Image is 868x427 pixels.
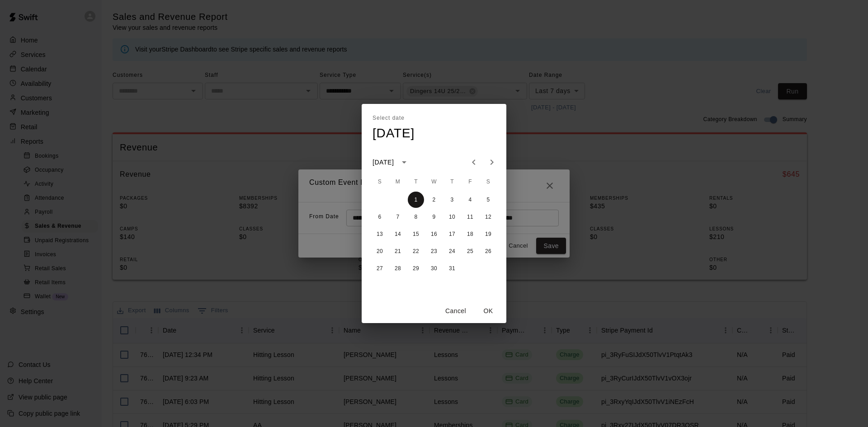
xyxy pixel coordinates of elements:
span: Friday [462,173,478,191]
button: 3 [444,192,460,208]
button: 11 [462,209,478,225]
div: [DATE] [373,158,394,167]
button: 25 [462,243,478,259]
button: 1 [408,192,424,208]
button: 27 [372,260,388,277]
span: Saturday [480,173,496,191]
button: 7 [390,209,406,225]
button: 22 [408,243,424,259]
button: 10 [444,209,460,225]
button: OK [474,303,503,319]
button: 4 [462,192,478,208]
button: 21 [390,243,406,259]
button: 9 [426,209,442,225]
button: 13 [372,226,388,242]
button: 12 [480,209,496,225]
button: 8 [408,209,424,225]
button: 5 [480,192,496,208]
button: 16 [426,226,442,242]
span: Tuesday [408,173,424,191]
button: 29 [408,260,424,277]
button: Next month [483,153,501,171]
button: 2 [426,192,442,208]
button: 6 [372,209,388,225]
button: 18 [462,226,478,242]
button: 31 [444,260,460,277]
button: calendar view is open, switch to year view [396,155,412,170]
button: 28 [390,260,406,277]
button: 14 [390,226,406,242]
h4: [DATE] [373,126,415,141]
span: Thursday [444,173,460,191]
button: 24 [444,243,460,259]
button: 30 [426,260,442,277]
button: 17 [444,226,460,242]
span: Wednesday [426,173,442,191]
button: 19 [480,226,496,242]
button: 26 [480,243,496,259]
button: Cancel [441,303,470,319]
button: 20 [372,243,388,259]
button: Previous month [465,153,483,171]
span: Sunday [372,173,388,191]
button: 23 [426,243,442,259]
button: 15 [408,226,424,242]
span: Select date [373,111,405,126]
span: Monday [390,173,406,191]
